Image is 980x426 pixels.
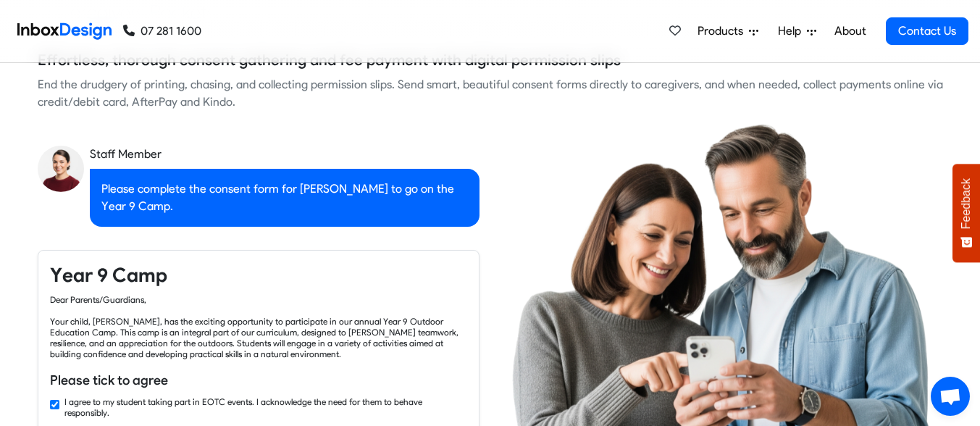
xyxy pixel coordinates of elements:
[90,169,479,227] div: Please complete the consent form for [PERSON_NAME] to go on the Year 9 Camp.
[50,262,467,288] h4: Year 9 Camp
[692,17,764,46] a: Products
[931,377,970,416] div: Open chat
[952,164,980,262] button: Feedback - Show survey
[778,22,807,40] span: Help
[64,396,467,418] label: I agree to my student taking part in EOTC events. I acknowledge the need for them to behave respo...
[698,22,749,40] span: Products
[123,22,201,40] a: 07 281 1600
[50,294,467,359] div: Dear Parents/Guardians, Your child, [PERSON_NAME], has the exciting opportunity to participate in...
[38,76,943,111] div: End the drudgery of printing, chasing, and collecting permission slips. Send smart, beautiful con...
[50,371,467,390] h6: Please tick to agree
[772,17,822,46] a: Help
[960,178,973,229] span: Feedback
[38,146,84,192] img: staff_avatar.png
[90,146,479,163] div: Staff Member
[886,17,968,45] a: Contact Us
[830,17,870,46] a: About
